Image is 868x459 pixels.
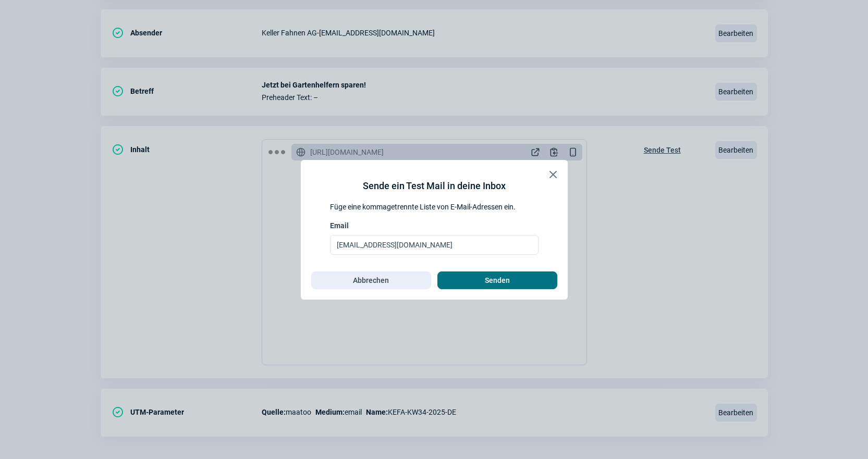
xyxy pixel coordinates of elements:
[363,179,506,193] div: Sende ein Test Mail in deine Inbox
[330,235,539,255] input: Email
[437,271,557,289] button: Senden
[485,272,510,289] span: Senden
[330,220,349,231] span: Email
[311,271,431,289] button: Abbrechen
[330,202,539,212] div: Füge eine kommagetrennte Liste von E-Mail-Adressen ein.
[353,272,389,289] span: Abbrechen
